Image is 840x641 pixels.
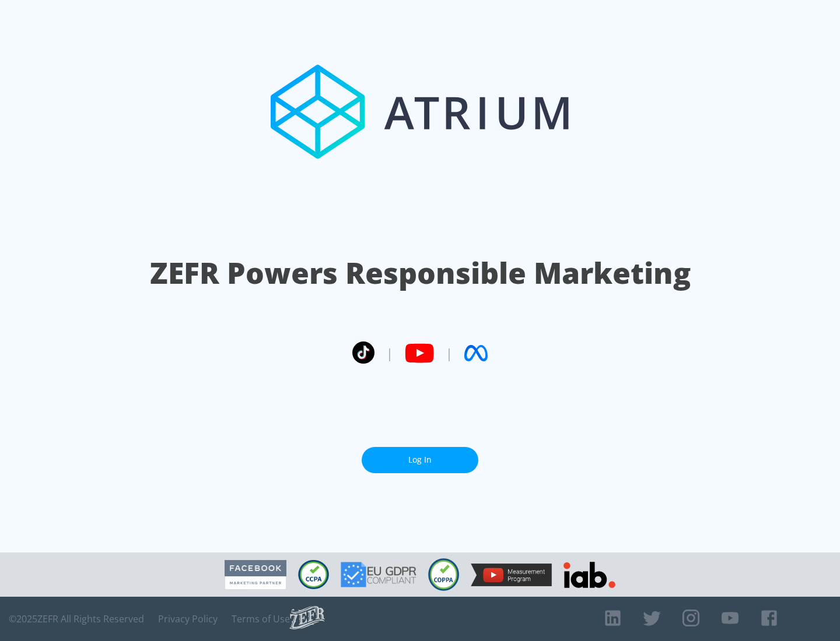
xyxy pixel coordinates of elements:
img: Facebook Marketing Partner [225,560,286,590]
img: YouTube Measurement Program [471,563,552,586]
a: Privacy Policy [158,613,218,625]
span: | [386,344,393,362]
img: GDPR Compliant [341,562,416,587]
img: CCPA Compliant [298,560,329,589]
a: Terms of Use [232,613,290,625]
img: IAB [563,562,615,588]
img: COPPA Compliant [428,558,459,591]
h1: ZEFR Powers Responsible Marketing [150,253,691,293]
span: | [446,344,453,362]
span: © 2025 ZEFR All Rights Reserved [9,613,144,625]
a: Log In [362,447,478,473]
